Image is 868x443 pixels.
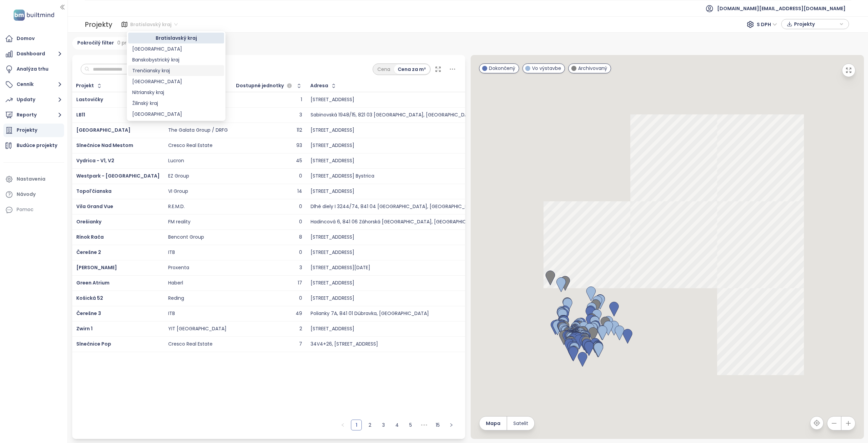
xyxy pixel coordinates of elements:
[17,126,37,134] div: Projekty
[3,93,64,107] button: Updaty
[132,78,220,85] div: [GEOGRAPHIC_DATA]
[17,65,48,73] div: Analýza trhu
[76,96,103,103] a: Lastovičky
[446,420,457,430] button: right
[392,420,402,430] a: 4
[296,158,302,164] div: 45
[3,32,64,45] a: Domov
[297,188,302,195] div: 14
[299,265,302,271] div: 3
[311,265,370,271] div: [STREET_ADDRESS][DATE]
[76,172,160,179] a: Westpark - [GEOGRAPHIC_DATA]
[168,173,189,179] div: EZ Group
[132,99,220,107] div: Žilinský kraj
[419,420,430,430] li: Nasledujúcich 5 strán
[3,62,64,76] a: Analýza trhu
[76,264,117,271] a: [PERSON_NAME]
[513,420,528,427] span: Satelit
[76,84,94,88] div: Projekt
[76,310,101,317] span: Čerešne 3
[311,158,354,164] div: [STREET_ADDRESS]
[296,143,302,149] div: 93
[76,234,104,240] a: Rínok Rača
[236,84,284,88] span: Dostupné jednotky
[3,124,64,137] a: Projekty
[3,108,64,122] button: Reporty
[299,112,302,118] div: 3
[76,218,101,225] span: Orešianky
[128,54,224,65] div: Banskobystrický kraj
[378,420,389,430] a: 3
[168,311,175,317] div: ITB
[17,190,36,199] div: Návody
[76,142,133,149] a: Slnečnice Nad Mestom
[168,143,213,149] div: Cresco Real Estate
[17,141,57,150] div: Budúce projekty
[132,89,220,96] div: Nitriansky kraj
[297,127,302,133] div: 112
[311,143,354,149] div: [STREET_ADDRESS]
[449,423,453,427] span: right
[128,43,224,54] div: Košický kraj
[757,19,777,30] span: S DPH
[341,423,345,427] span: left
[311,188,354,195] div: [STREET_ADDRESS]
[311,97,354,103] div: [STREET_ADDRESS]
[365,420,375,430] a: 2
[168,295,184,301] div: Reding
[17,34,35,43] div: Domov
[717,0,846,17] span: [DOMAIN_NAME][EMAIL_ADDRESS][DOMAIN_NAME]
[132,56,220,63] div: Banskobystrický kraj
[299,250,302,256] div: 0
[433,420,443,430] a: 15
[299,219,302,225] div: 0
[406,420,416,430] a: 5
[311,112,476,118] div: Sabinovská 1948/15, 821 03 [GEOGRAPHIC_DATA], [GEOGRAPHIC_DATA]
[76,127,131,133] a: [GEOGRAPHIC_DATA]
[168,219,191,225] div: FM reality
[298,280,302,286] div: 17
[3,47,64,61] button: Dashboard
[17,205,34,214] div: Pomoc
[76,279,110,286] a: Green Atrium
[76,157,114,164] a: Vydrica - V1, V2
[311,219,484,225] div: Hadincová 6, 841 06 Záhorská [GEOGRAPHIC_DATA], [GEOGRAPHIC_DATA]
[310,84,328,88] div: Adresa
[132,67,220,74] div: Trenčiansky kraj
[446,420,457,430] li: Nasledujúca strana
[311,295,354,301] div: [STREET_ADDRESS]
[76,188,112,195] a: Topoľčianska
[128,65,224,76] div: Trenčiansky kraj
[17,95,35,104] div: Updaty
[76,340,111,347] a: Slnečnice Pop
[578,64,607,72] span: Archivovaný
[76,325,93,332] a: Zwirn 1
[301,97,302,103] div: 1
[168,250,175,256] div: ITB
[432,420,443,430] li: 15
[128,76,224,87] div: Prešovský kraj
[168,341,213,347] div: Cresco Real Estate
[130,19,178,30] span: Bratislavský kraj
[378,420,389,430] li: 3
[76,249,101,256] a: Čerešne 2
[311,234,354,240] div: [STREET_ADDRESS]
[299,173,302,179] div: 0
[76,111,85,118] span: LB11
[236,82,294,90] div: Dostupné jednotky
[337,420,348,430] li: Predchádzajúca strana
[299,326,302,332] div: 2
[168,265,189,271] div: Proxenta
[85,18,112,31] div: Projekty
[311,204,479,210] div: Dlhé diely I 3244/74, 841 04 [GEOGRAPHIC_DATA], [GEOGRAPHIC_DATA]
[299,204,302,210] div: 0
[168,326,226,332] div: YIT [GEOGRAPHIC_DATA]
